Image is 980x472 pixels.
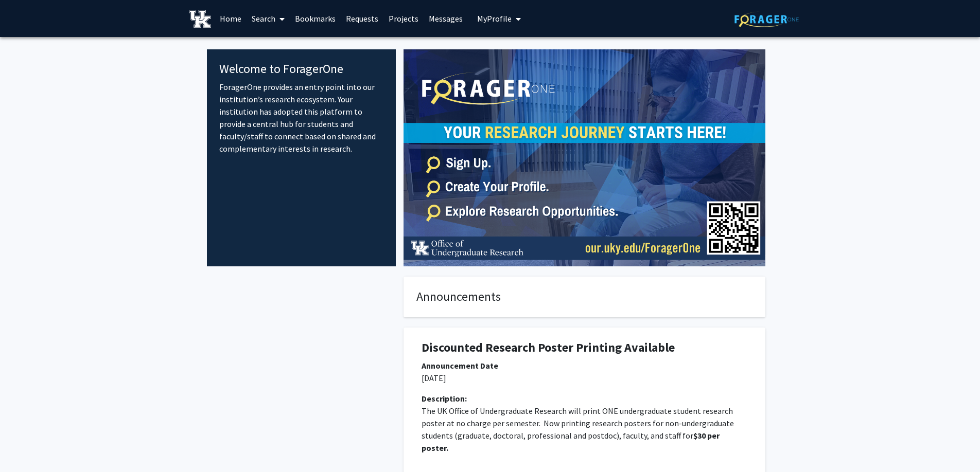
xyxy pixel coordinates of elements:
h4: Announcements [416,289,752,304]
a: Bookmarks [290,1,341,37]
img: Cover Image [404,49,765,266]
img: ForagerOne Logo [734,11,799,27]
h1: Discounted Research Poster Printing Available [422,340,747,355]
div: Description: [422,392,747,405]
p: ForagerOne provides an entry point into our institution’s research ecosystem. Your institution ha... [219,81,383,155]
img: University of Kentucky Logo [189,10,211,28]
span: The UK Office of Undergraduate Research will print ONE undergraduate student research poster at n... [422,406,736,441]
strong: $30 per poster. [422,430,721,453]
div: Announcement Date [422,359,747,372]
a: Search [247,1,290,37]
h4: Welcome to ForagerOne [219,62,383,77]
a: Projects [383,1,424,37]
iframe: Chat [8,426,44,464]
a: Home [215,1,247,37]
p: [DATE] [422,372,747,384]
span: My Profile [477,13,512,24]
a: Messages [424,1,468,37]
a: Requests [341,1,383,37]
